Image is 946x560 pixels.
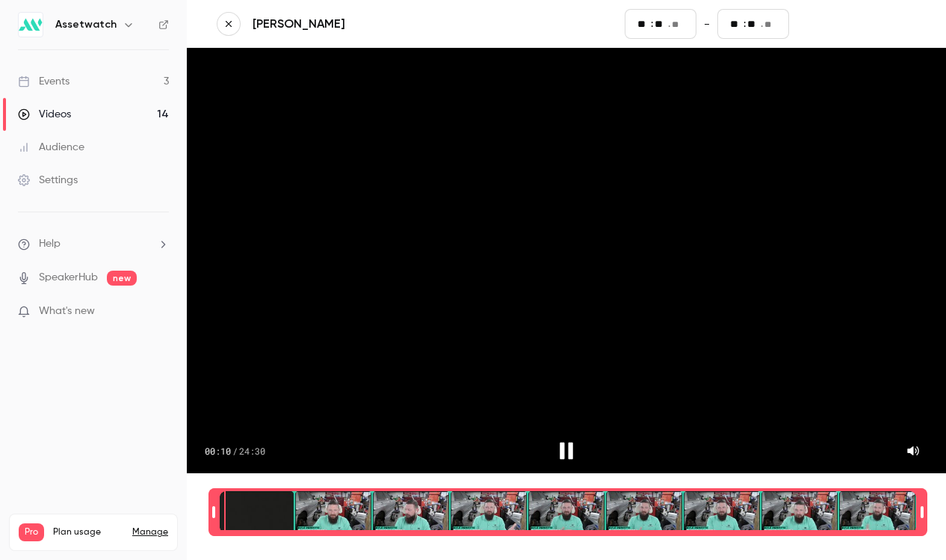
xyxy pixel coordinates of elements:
[18,140,84,155] div: Audience
[39,304,95,319] span: What's new
[18,74,69,89] div: Events
[253,15,611,33] a: [PERSON_NAME]
[672,16,684,33] input: milliseconds
[548,433,584,469] button: Pause
[668,16,670,32] span: .
[232,445,238,457] span: /
[704,15,710,33] span: -
[132,526,168,538] a: Manage
[730,16,742,32] input: minutes
[18,173,78,188] div: Settings
[747,16,759,32] input: seconds
[637,16,649,32] input: minutes
[797,9,916,39] button: Save and exit
[717,9,789,39] fieldset: 24:36.57
[764,16,776,33] input: milliseconds
[239,445,265,457] span: 24:30
[917,490,927,535] div: Time range seconds end time
[651,16,653,32] span: :
[208,490,219,535] div: Time range seconds start time
[205,445,265,457] div: 00:10
[898,436,928,466] button: Mute
[205,445,231,457] span: 00:10
[39,236,61,252] span: Help
[107,271,137,286] span: new
[18,107,71,122] div: Videos
[655,16,667,32] input: seconds
[625,9,696,39] fieldset: 00:06.31
[187,48,946,473] section: Video player
[761,16,763,32] span: .
[19,523,44,541] span: Pro
[743,16,746,32] span: :
[19,13,43,37] img: Assetwatch
[53,526,123,538] span: Plan usage
[55,17,117,32] h6: Assetwatch
[18,236,169,252] li: help-dropdown-opener
[217,491,916,533] div: Time range selector
[39,270,98,286] a: SpeakerHub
